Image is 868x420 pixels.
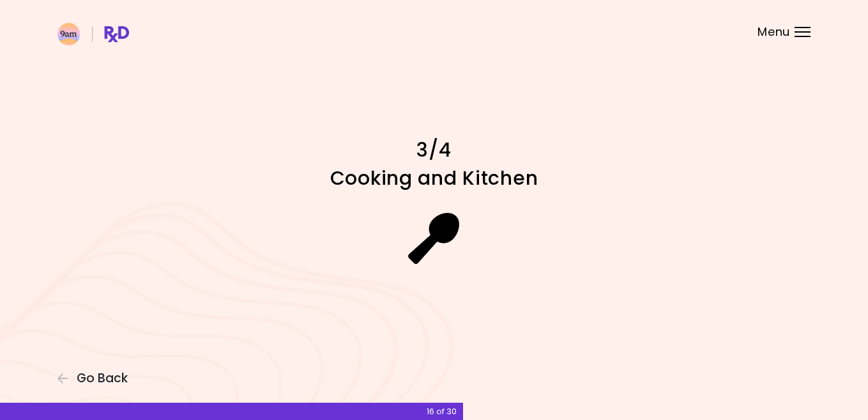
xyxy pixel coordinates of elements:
span: Menu [758,26,790,38]
img: RxDiet [57,23,129,45]
h1: 3/4 [211,137,658,162]
span: Go Back [77,371,128,385]
button: Go Back [57,371,134,385]
h1: Cooking and Kitchen [211,166,658,191]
